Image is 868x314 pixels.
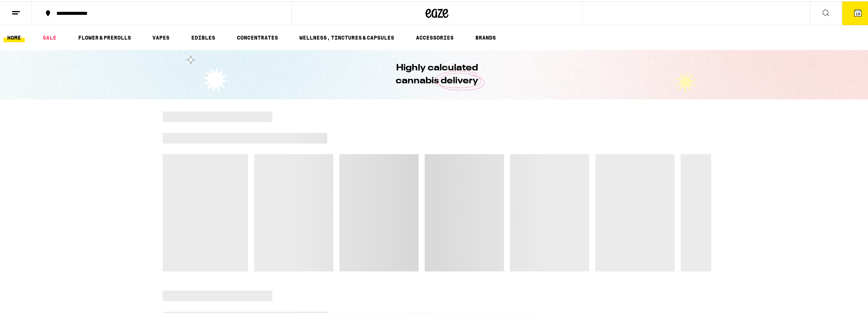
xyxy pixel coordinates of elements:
a: FLOWER & PREROLLS [74,32,135,41]
a: EDIBLES [187,32,219,41]
a: HOME [3,32,25,41]
a: ACCESSORIES [412,32,457,41]
a: WELLNESS, TINCTURES & CAPSULES [296,32,398,41]
a: CONCENTRATES [233,32,282,41]
a: VAPES [149,32,173,41]
a: BRANDS [472,32,500,41]
h1: Highly calculated cannabis delivery [374,61,500,86]
span: 10 [855,10,860,15]
span: Hi. Need any help? [5,5,55,11]
a: SALE [39,32,60,41]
